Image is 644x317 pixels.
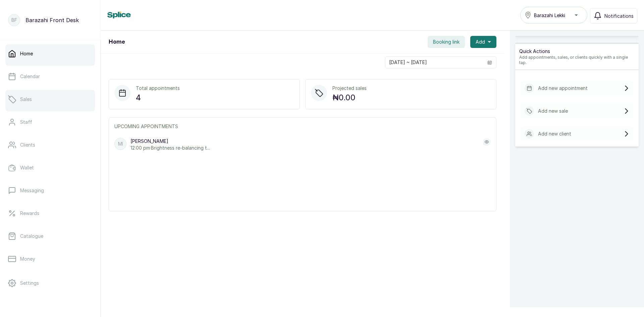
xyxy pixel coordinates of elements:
[332,92,367,104] p: ₦0.00
[5,227,95,246] a: Catalogue
[20,256,35,262] p: Money
[476,39,485,45] span: Add
[5,90,95,109] a: Sales
[332,85,367,92] p: Projected sales
[130,138,210,145] p: [PERSON_NAME]
[20,233,43,240] p: Catalogue
[130,145,210,151] p: 12:00 pm · Brightness re-balancing t...
[20,280,39,286] p: Settings
[5,250,95,268] a: Money
[20,164,34,171] p: Wallet
[433,39,460,45] span: Booking link
[5,113,95,131] a: Staff
[5,204,95,223] a: Rewards
[519,48,635,55] p: Quick Actions
[5,67,95,86] a: Calendar
[590,8,637,23] button: Notifications
[604,12,634,19] span: Notifications
[5,136,95,154] a: Clients
[428,36,465,48] button: Booking link
[385,57,483,68] input: Select date
[20,210,39,217] p: Rewards
[538,85,588,92] p: Add new appointment
[519,55,635,65] p: Add appointments, sales, or clients quickly with a single tap.
[25,16,79,24] p: Barazahi Front Desk
[538,130,571,137] p: Add new client
[534,12,565,19] span: Barazahi Lekki
[5,274,95,293] a: Settings
[20,96,32,103] p: Sales
[20,142,35,148] p: Clients
[118,141,123,147] p: MI
[20,50,33,57] p: Home
[470,36,496,48] button: Add
[20,187,44,194] p: Messaging
[11,17,17,23] p: BF
[136,85,180,92] p: Total appointments
[109,38,125,46] h1: Home
[5,181,95,200] a: Messaging
[538,108,568,114] p: Add new sale
[20,119,32,125] p: Staff
[20,73,40,80] p: Calendar
[136,92,180,104] p: 4
[5,158,95,177] a: Wallet
[520,7,587,23] button: Barazahi Lekki
[487,60,492,65] svg: calendar
[5,44,95,63] a: Home
[114,123,491,130] p: UPCOMING APPOINTMENTS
